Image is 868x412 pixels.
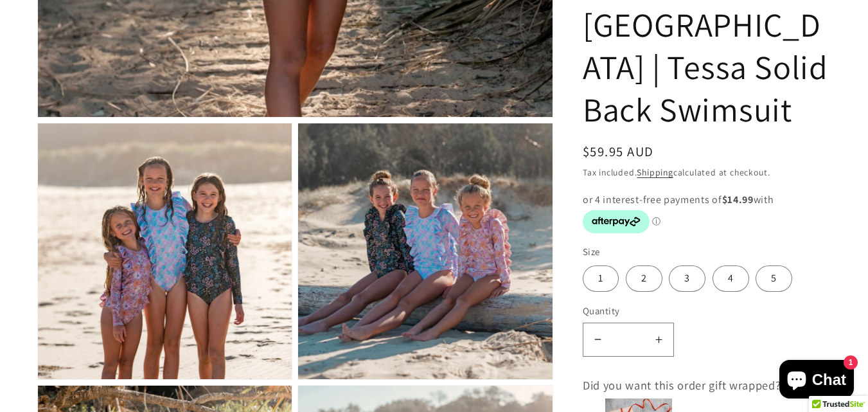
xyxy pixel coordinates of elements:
[756,265,792,292] label: 5
[626,265,662,292] label: 2
[583,165,831,179] div: Tax included. calculated at checkout.
[669,265,705,292] label: 3
[583,375,831,395] div: Did you want this order gift wrapped?
[713,265,749,292] label: 4
[583,4,831,130] h1: [GEOGRAPHIC_DATA] | Tessa Solid Back Swimsuit
[583,265,619,292] label: 1
[637,166,673,178] a: Shipping
[775,360,858,402] inbox-online-store-chat: Shopify online store chat
[583,245,601,258] legend: Size
[583,143,654,160] span: $59.95 AUD
[583,304,831,318] label: Quantity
